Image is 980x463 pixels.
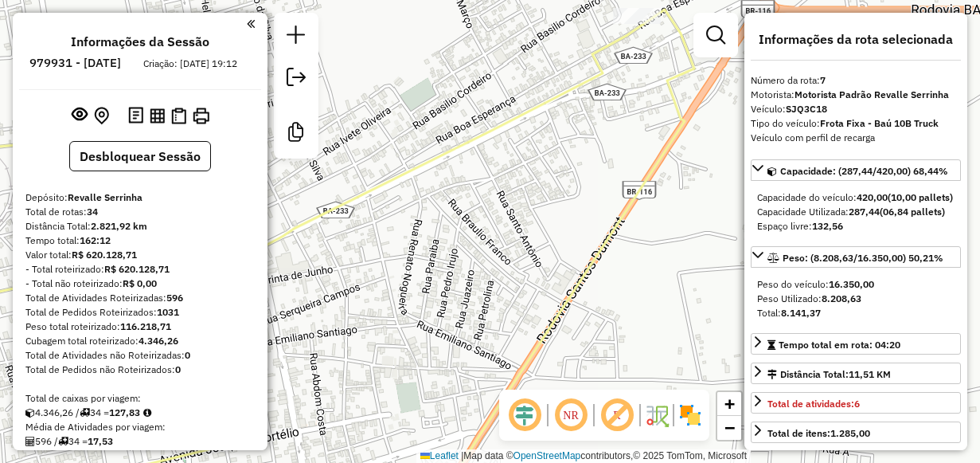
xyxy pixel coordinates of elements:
a: OpenStreetMap [513,450,581,461]
strong: 0 [185,349,190,361]
strong: 596 [166,292,183,304]
span: Capacidade: (287,44/420,00) 68,44% [780,165,948,177]
h4: Informações da Sessão [71,34,209,49]
a: Leaflet [420,450,459,461]
div: Capacidade do veículo: [757,190,955,205]
a: Exportar sessão [280,61,312,97]
strong: 116.218,71 [120,320,171,332]
strong: 1031 [157,306,179,318]
div: Peso total roteirizado: [25,320,255,334]
span: Ocultar deslocamento [506,396,544,434]
a: Total de atividades:6 [751,392,961,414]
div: Distância Total: [767,367,891,382]
div: Depósito: [25,190,255,205]
div: Map data © contributors,© 2025 TomTom, Microsoft [416,449,751,463]
a: Tempo total em rota: 04:20 [751,333,961,355]
h4: Informações da rota selecionada [751,32,961,47]
span: Ocultar NR [552,396,590,434]
span: Peso: (8.208,63/16.350,00) 50,21% [783,252,943,264]
span: Peso do veículo: [757,278,874,290]
strong: 287,44 [849,206,880,218]
strong: 2.821,92 km [91,220,147,232]
button: Visualizar Romaneio [168,104,189,128]
div: Distância Total: [25,219,255,233]
i: Meta Caixas/viagem: 1,00 Diferença: 126,83 [143,408,151,418]
div: Espaço livre: [757,219,955,233]
div: 4.346,26 / 34 = [25,406,255,420]
strong: R$ 0,00 [123,277,157,289]
strong: Motorista Padrão Revalle Serrinha [795,88,949,100]
div: - Total roteirizado: [25,262,255,277]
strong: 8.208,63 [822,292,861,304]
div: Veículo: [751,102,961,116]
div: Cubagem total roteirizado: [25,334,255,348]
i: Total de rotas [58,437,68,446]
div: Total de Pedidos Roteirizados: [25,305,255,320]
a: Distância Total:11,51 KM [751,363,961,384]
strong: 4.346,26 [139,335,178,347]
strong: 8.141,37 [781,307,821,319]
div: Valor total: [25,248,255,262]
a: Peso: (8.208,63/16.350,00) 50,21% [751,246,961,268]
h6: 979931 - [DATE] [29,56,121,70]
span: Total de atividades: [767,398,860,410]
button: Desbloquear Sessão [69,141,211,171]
div: Média de Atividades por viagem: [25,420,255,434]
div: Total de itens: [767,426,870,441]
strong: 1.285,00 [830,427,870,439]
i: Cubagem total roteirizado [25,408,35,418]
div: Número da rota: [751,73,961,88]
strong: 34 [87,206,98,218]
div: Tempo total: [25,233,255,248]
div: - Total não roteirizado: [25,277,255,291]
strong: 6 [854,398,860,410]
div: Peso: (8.208,63/16.350,00) 50,21% [751,271,961,327]
a: Capacidade: (287,44/420,00) 68,44% [751,159,961,181]
span: − [724,418,735,437]
strong: Revalle Serrinha [68,191,143,203]
button: Exibir sessão original [68,103,91,128]
div: Peso Utilizado: [757,292,955,306]
button: Imprimir Rotas [189,104,213,128]
span: | [461,450,463,461]
a: Criar modelo [280,116,312,152]
span: Exibir rótulo [598,396,636,434]
span: 11,51 KM [849,368,891,380]
strong: 16.350,00 [829,278,874,290]
strong: SJQ3C18 [786,103,827,115]
button: Visualizar relatório de Roteirização [146,104,168,126]
span: Ocupação média da frota: [25,449,135,461]
i: Total de rotas [80,408,90,418]
img: Fluxo de ruas [644,402,670,428]
div: 596 / 34 = [25,434,255,449]
div: Total de caixas por viagem: [25,391,255,406]
div: Total: [757,306,955,320]
i: Total de Atividades [25,437,35,446]
div: Total de Atividades não Roteirizadas: [25,348,255,363]
div: Total de Atividades Roteirizadas: [25,291,255,305]
img: Exibir/Ocultar setores [677,402,703,428]
div: Veículo com perfil de recarga [751,131,961,145]
a: Total de itens:1.285,00 [751,422,961,443]
strong: 420,00 [857,191,888,203]
div: Motorista: [751,88,961,102]
a: Clique aqui para minimizar o painel [247,14,255,33]
button: Centralizar mapa no depósito ou ponto de apoio [91,104,112,128]
a: Exibir filtros [700,19,732,51]
div: Total de rotas: [25,205,255,219]
a: Zoom out [717,416,741,440]
strong: (10,00 pallets) [888,191,953,203]
div: Capacidade: (287,44/420,00) 68,44% [751,184,961,240]
strong: R$ 620.128,71 [72,249,137,261]
strong: Frota Fixa - Baú 10B Truck [820,117,939,129]
strong: 132,56 [812,220,843,232]
strong: 127,83 [109,406,140,418]
strong: 82,16% [139,449,174,461]
div: Tipo do veículo: [751,116,961,131]
strong: 17,53 [88,435,113,447]
div: Criação: [DATE] 19:12 [137,57,244,71]
strong: (06,84 pallets) [880,206,945,218]
strong: 0 [175,363,181,375]
div: Total de Pedidos não Roteirizados: [25,363,255,377]
a: Zoom in [717,392,741,416]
